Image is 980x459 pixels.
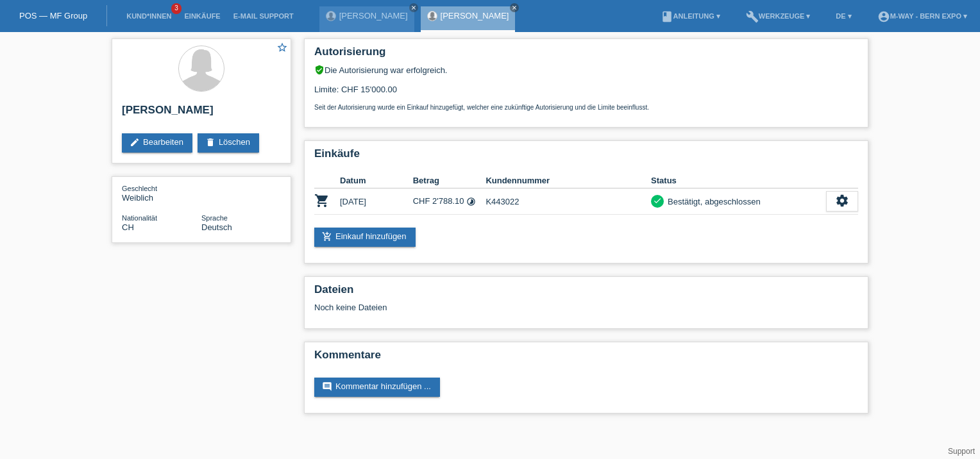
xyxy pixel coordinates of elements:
[122,214,157,222] span: Nationalität
[510,3,519,12] a: close
[322,381,332,392] i: comment
[466,197,476,206] i: 24 Raten
[340,188,413,215] td: [DATE]
[314,378,440,397] a: commentKommentar hinzufügen ...
[122,185,157,192] span: Geschlecht
[871,12,974,20] a: account_circlem-way - Bern Expo ▾
[314,104,858,111] p: Seit der Autorisierung wurde ein Einkauf hinzugefügt, welcher eine zukünftige Autorisierung und d...
[413,173,486,188] th: Betrag
[314,65,325,75] i: verified_user
[198,133,259,153] a: deleteLöschen
[314,193,330,208] i: POSP00026764
[201,214,228,222] span: Sprache
[205,137,215,147] i: delete
[651,173,826,188] th: Status
[746,10,759,23] i: build
[948,447,975,456] a: Support
[201,222,232,232] span: Deutsch
[314,303,706,312] div: Noch keine Dateien
[835,194,849,208] i: settings
[654,12,727,20] a: bookAnleitung ▾
[877,10,890,23] i: account_circle
[340,173,413,188] th: Datum
[314,283,858,303] h2: Dateien
[322,231,332,242] i: add_shopping_cart
[122,183,201,203] div: Weiblich
[653,196,662,205] i: check
[276,42,288,55] a: star_border
[122,222,134,232] span: Schweiz
[314,65,858,75] div: Die Autorisierung war erfolgreich.
[314,46,858,65] h2: Autorisierung
[486,188,651,215] td: K443022
[130,137,140,147] i: edit
[314,75,858,111] div: Limite: CHF 15'000.00
[19,11,87,21] a: POS — MF Group
[409,3,418,12] a: close
[829,12,857,20] a: DE ▾
[120,12,178,20] a: Kund*innen
[314,228,416,247] a: add_shopping_cartEinkauf hinzufügen
[413,188,486,215] td: CHF 2'788.10
[314,349,858,368] h2: Kommentare
[739,12,817,20] a: buildWerkzeuge ▾
[314,147,858,167] h2: Einkäufe
[511,4,518,11] i: close
[178,12,226,20] a: Einkäufe
[441,11,509,21] a: [PERSON_NAME]
[122,133,192,153] a: editBearbeiten
[410,4,417,11] i: close
[486,173,651,188] th: Kundennummer
[661,10,673,23] i: book
[227,12,300,20] a: E-Mail Support
[339,11,408,21] a: [PERSON_NAME]
[122,104,281,123] h2: [PERSON_NAME]
[171,3,182,14] span: 3
[276,42,288,53] i: star_border
[664,195,761,208] div: Bestätigt, abgeschlossen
